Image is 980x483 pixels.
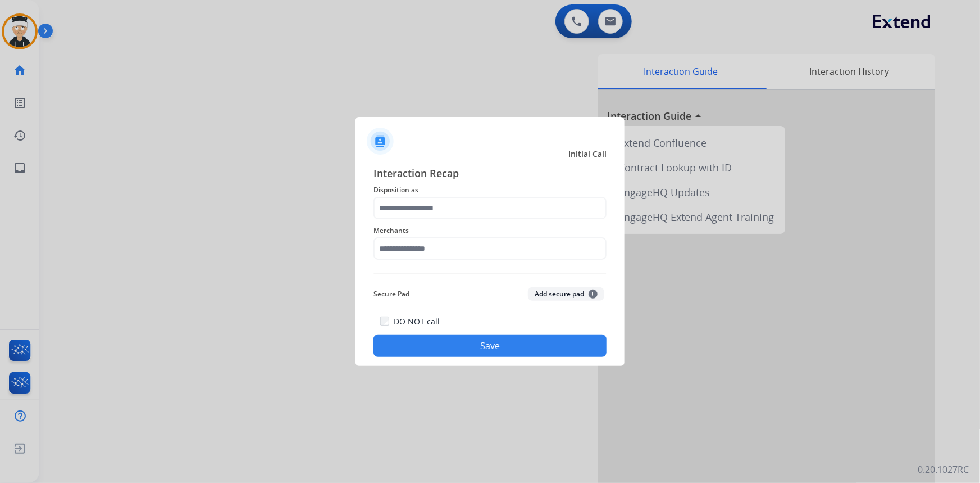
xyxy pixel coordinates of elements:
[373,287,409,301] span: Secure Pad
[394,316,440,327] label: DO NOT call
[373,335,607,357] button: Save
[918,463,969,476] p: 0.20.1027RC
[373,224,607,237] span: Merchants
[367,128,394,155] img: contactIcon
[373,183,607,197] span: Disposition as
[373,273,607,274] img: contact-recap-line.svg
[373,165,607,183] span: Interaction Recap
[528,287,604,301] button: Add secure pad+
[568,148,607,160] span: Initial Call
[589,290,598,299] span: +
